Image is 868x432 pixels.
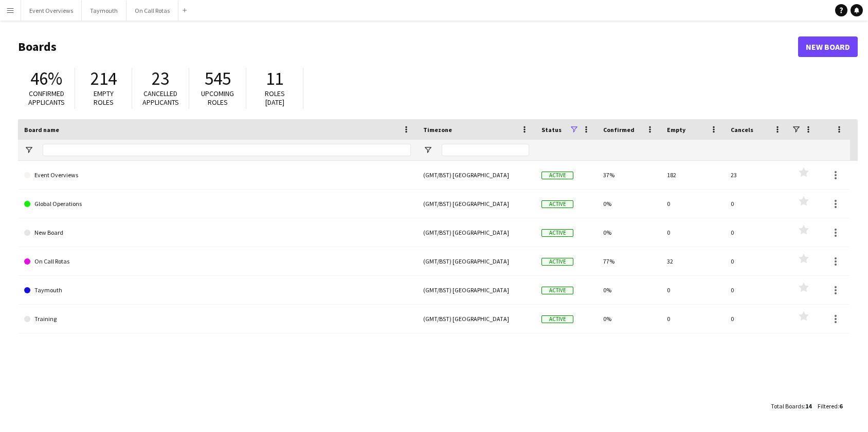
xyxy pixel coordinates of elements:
[142,89,179,107] span: Cancelled applicants
[201,89,234,107] span: Upcoming roles
[725,190,788,218] div: 0
[725,247,788,275] div: 0
[725,276,788,304] div: 0
[798,36,858,57] a: New Board
[731,126,753,134] span: Cancels
[597,305,661,333] div: 0%
[24,218,411,247] a: New Board
[771,396,811,416] div: :
[28,89,65,107] span: Confirmed applicants
[541,229,573,237] span: Active
[597,218,661,247] div: 0%
[43,144,411,156] input: Board name Filter Input
[24,190,411,218] a: Global Operations
[94,89,114,107] span: Empty roles
[667,126,685,134] span: Empty
[541,287,573,294] span: Active
[24,276,411,305] a: Taymouth
[771,402,804,410] span: Total Boards
[603,126,635,134] span: Confirmed
[24,126,59,134] span: Board name
[24,305,411,333] a: Training
[805,402,811,410] span: 14
[661,218,725,247] div: 0
[423,145,432,155] button: Open Filter Menu
[265,89,285,107] span: Roles [DATE]
[661,247,725,275] div: 32
[417,190,535,218] div: (GMT/BST) [GEOGRAPHIC_DATA]
[24,247,411,276] a: On Call Rotas
[818,402,838,410] span: Filtered
[725,161,788,189] div: 23
[24,145,33,155] button: Open Filter Menu
[21,1,82,21] button: Event Overviews
[91,67,117,90] span: 214
[839,402,842,410] span: 6
[417,247,535,275] div: (GMT/BST) [GEOGRAPHIC_DATA]
[661,305,725,333] div: 0
[541,126,562,134] span: Status
[661,161,725,189] div: 182
[541,258,573,266] span: Active
[266,67,283,90] span: 11
[661,190,725,218] div: 0
[541,200,573,208] span: Active
[597,161,661,189] div: 37%
[597,276,661,304] div: 0%
[423,126,452,134] span: Timezone
[205,67,231,90] span: 545
[18,39,798,54] h1: Boards
[541,315,573,323] span: Active
[597,247,661,275] div: 77%
[725,218,788,247] div: 0
[725,305,788,333] div: 0
[541,172,573,179] span: Active
[417,161,535,189] div: (GMT/BST) [GEOGRAPHIC_DATA]
[597,190,661,218] div: 0%
[661,276,725,304] div: 0
[126,1,178,21] button: On Call Rotas
[442,144,529,156] input: Timezone Filter Input
[417,276,535,304] div: (GMT/BST) [GEOGRAPHIC_DATA]
[24,161,411,190] a: Event Overviews
[417,305,535,333] div: (GMT/BST) [GEOGRAPHIC_DATA]
[417,218,535,247] div: (GMT/BST) [GEOGRAPHIC_DATA]
[818,396,842,416] div: :
[30,67,62,90] span: 46%
[152,67,169,90] span: 23
[82,1,126,21] button: Taymouth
